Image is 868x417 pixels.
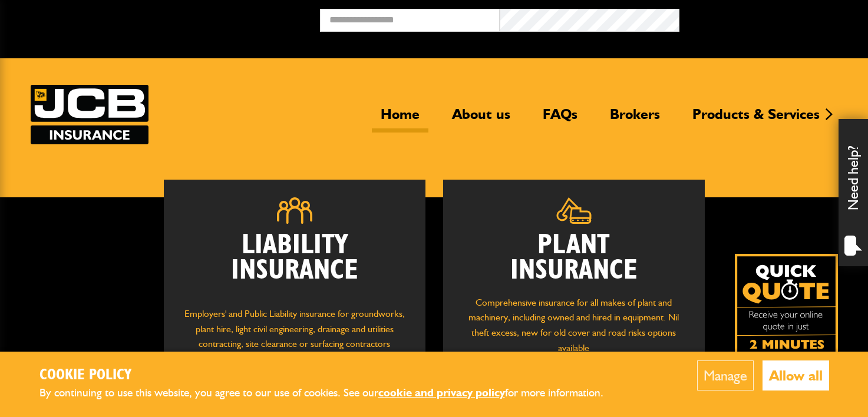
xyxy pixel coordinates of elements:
[443,105,519,133] a: About us
[461,295,687,355] p: Comprehensive insurance for all makes of plant and machinery, including owned and hired in equipm...
[181,233,408,295] h2: Liability Insurance
[697,360,754,390] button: Manage
[39,366,623,385] h2: Cookie Policy
[735,254,838,357] a: Get your insurance quote isn just 2-minutes
[378,386,505,399] a: cookie and privacy policy
[181,306,408,363] p: Employers' and Public Liability insurance for groundworks, plant hire, light civil engineering, d...
[679,9,859,27] button: Broker Login
[684,105,829,133] a: Products & Services
[461,233,687,283] h2: Plant Insurance
[839,119,868,266] div: Need help?
[534,105,586,133] a: FAQs
[39,384,623,402] p: By continuing to use this website, you agree to our use of cookies. See our for more information.
[601,105,669,133] a: Brokers
[372,105,428,133] a: Home
[763,360,829,390] button: Allow all
[31,85,148,144] img: JCB Insurance Services logo
[31,85,148,144] a: JCB Insurance Services
[735,254,838,357] img: Quick Quote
